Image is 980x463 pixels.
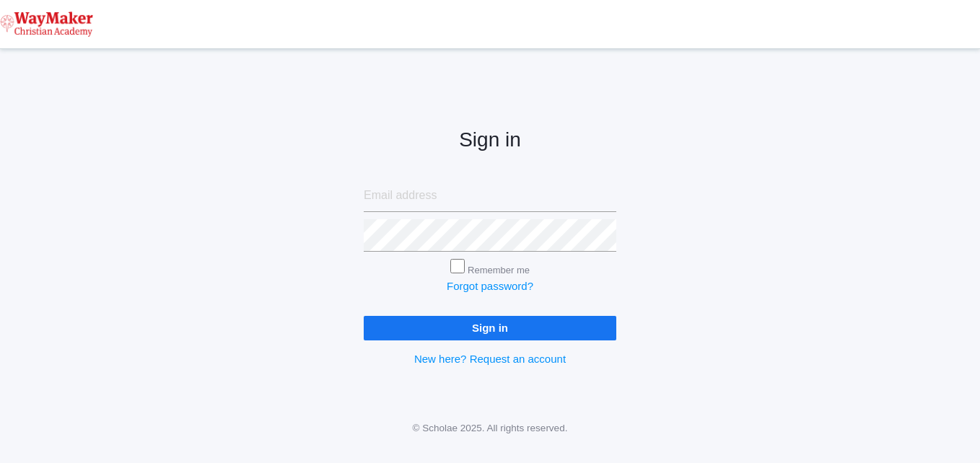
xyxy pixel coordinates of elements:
[468,265,530,275] label: Remember me
[364,316,616,340] input: Sign in
[447,280,533,292] a: Forgot password?
[414,353,566,365] a: New here? Request an account
[364,129,616,151] h2: Sign in
[364,180,616,212] input: Email address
